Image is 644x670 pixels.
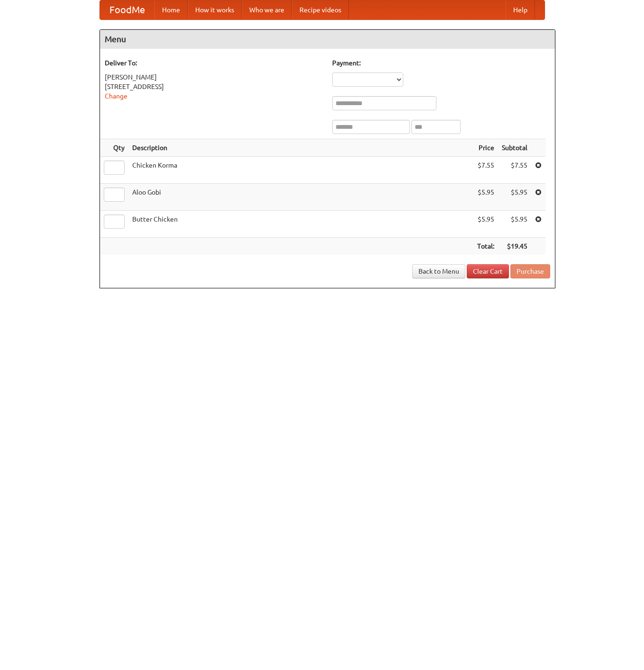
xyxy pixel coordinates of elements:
[412,264,465,278] a: Back to Menu
[100,0,154,19] a: FoodMe
[510,264,550,278] button: Purchase
[498,211,531,238] td: $5.95
[100,30,555,49] h4: Menu
[498,139,531,157] th: Subtotal
[473,157,498,184] td: $7.55
[128,157,473,184] td: Chicken Korma
[467,264,509,278] a: Clear Cart
[105,58,323,68] h5: Deliver To:
[188,0,242,19] a: How it works
[128,211,473,238] td: Butter Chicken
[332,58,550,68] h5: Payment:
[128,184,473,211] td: Aloo Gobi
[105,72,323,82] div: [PERSON_NAME]
[506,0,535,19] a: Help
[128,139,473,157] th: Description
[473,211,498,238] td: $5.95
[473,139,498,157] th: Price
[498,238,531,255] th: $19.45
[473,184,498,211] td: $5.95
[105,92,127,100] a: Change
[105,82,323,91] div: [STREET_ADDRESS]
[473,238,498,255] th: Total:
[498,184,531,211] td: $5.95
[100,139,128,157] th: Qty
[498,157,531,184] td: $7.55
[154,0,188,19] a: Home
[292,0,349,19] a: Recipe videos
[242,0,292,19] a: Who we are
